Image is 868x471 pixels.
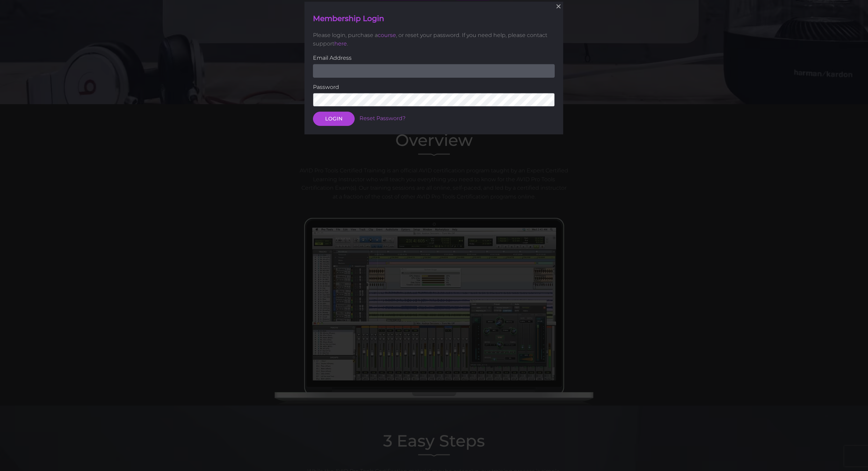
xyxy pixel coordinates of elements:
[313,112,355,126] button: LOGIN
[313,83,555,92] label: Password
[313,14,555,24] h4: Membership Login
[334,41,347,47] a: here
[359,115,406,122] a: Reset Password?
[313,54,555,62] label: Email Address
[378,32,396,38] a: course
[313,31,555,48] p: Please login, purchase a , or reset your password. If you need help, please contact support .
